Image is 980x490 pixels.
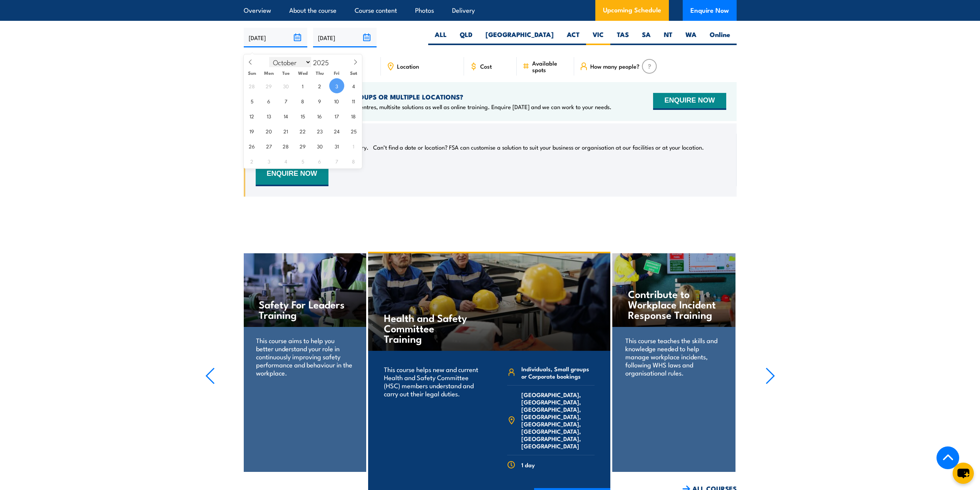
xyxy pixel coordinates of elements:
[312,78,327,93] span: October 2, 2025
[586,30,610,45] label: VIC
[261,93,276,108] span: October 6, 2025
[657,30,679,45] label: NT
[261,138,276,153] span: October 27, 2025
[679,30,703,45] label: WA
[329,138,344,153] span: October 31, 2025
[245,153,260,168] span: November 2, 2025
[260,71,277,76] span: Mon
[521,461,535,468] span: 1 day
[256,336,353,377] p: This course aims to help you better understand your role in continuously improving safety perform...
[244,28,307,47] input: From date
[278,138,293,153] span: October 28, 2025
[295,153,310,168] span: November 5, 2025
[245,93,260,108] span: October 5, 2025
[261,78,276,93] span: September 29, 2025
[521,391,595,450] span: [GEOGRAPHIC_DATA], [GEOGRAPHIC_DATA], [GEOGRAPHIC_DATA], [GEOGRAPHIC_DATA], [GEOGRAPHIC_DATA], [G...
[346,78,361,93] span: October 4, 2025
[653,93,726,110] button: ENQUIRE NOW
[244,71,261,76] span: Sun
[346,123,361,138] span: October 25, 2025
[256,163,328,186] button: ENQUIRE NOW
[590,63,640,69] span: How many people?
[625,336,722,377] p: This course teaches the skills and knowledge needed to help manage workplace incidents, following...
[521,365,595,380] span: Individuals, Small groups or Corporate bookings
[346,93,361,108] span: October 11, 2025
[261,123,276,138] span: October 20, 2025
[311,71,328,76] span: Thu
[295,93,310,108] span: October 8, 2025
[703,30,737,45] label: Online
[329,78,344,93] span: October 3, 2025
[311,57,337,67] input: Year
[312,93,327,108] span: October 9, 2025
[479,30,560,45] label: [GEOGRAPHIC_DATA]
[953,463,974,484] button: chat-button
[278,108,293,123] span: October 14, 2025
[313,28,377,47] input: To date
[560,30,586,45] label: ACT
[373,143,704,151] p: Can’t find a date or location? FSA can customise a solution to suit your business or organisation...
[397,63,419,69] span: Location
[245,138,260,153] span: October 26, 2025
[278,153,293,168] span: November 4, 2025
[346,108,361,123] span: October 18, 2025
[312,108,327,123] span: October 16, 2025
[245,78,260,93] span: September 28, 2025
[245,108,260,123] span: October 12, 2025
[312,138,327,153] span: October 30, 2025
[480,63,492,69] span: Cost
[295,138,310,153] span: October 29, 2025
[312,123,327,138] span: October 23, 2025
[346,138,361,153] span: November 1, 2025
[328,71,345,76] span: Fri
[295,78,310,93] span: October 1, 2025
[278,93,293,108] span: October 7, 2025
[278,78,293,93] span: September 30, 2025
[428,30,453,45] label: ALL
[635,30,657,45] label: SA
[628,288,719,320] h4: Contribute to Workplace Incident Response Training
[259,299,350,320] h4: Safety For Leaders Training
[532,60,569,73] span: Available spots
[329,123,344,138] span: October 24, 2025
[256,93,611,101] h4: NEED TRAINING FOR LARGER GROUPS OR MULTIPLE LOCATIONS?
[294,71,311,76] span: Wed
[384,365,479,397] p: This course helps new and current Health and Safety Committee (HSC) members understand and carry ...
[312,153,327,168] span: November 6, 2025
[295,108,310,123] span: October 15, 2025
[345,71,362,76] span: Sat
[384,312,474,344] h4: Health and Safety Committee Training
[278,123,293,138] span: October 21, 2025
[261,108,276,123] span: October 13, 2025
[329,93,344,108] span: October 10, 2025
[610,30,635,45] label: TAS
[256,103,611,111] p: We offer onsite training, training at our centres, multisite solutions as well as online training...
[346,153,361,168] span: November 8, 2025
[295,123,310,138] span: October 22, 2025
[329,108,344,123] span: October 17, 2025
[261,153,276,168] span: November 3, 2025
[245,123,260,138] span: October 19, 2025
[269,57,311,67] select: Month
[453,30,479,45] label: QLD
[277,71,294,76] span: Tue
[329,153,344,168] span: November 7, 2025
